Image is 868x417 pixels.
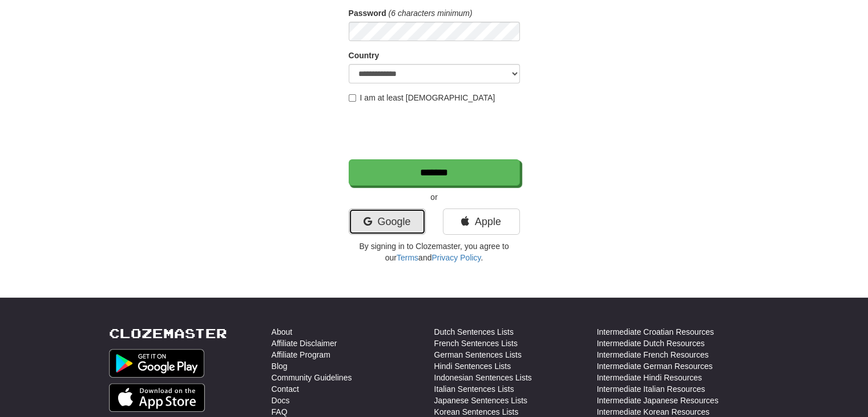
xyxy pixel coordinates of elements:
a: Docs [272,395,290,406]
a: French Sentences Lists [434,338,518,349]
input: I am at least [DEMOGRAPHIC_DATA] [349,94,356,102]
a: Affiliate Program [272,349,330,360]
a: Italian Sentences Lists [434,383,514,395]
label: I am at least [DEMOGRAPHIC_DATA] [349,92,495,103]
label: Country [349,50,380,61]
a: Intermediate Hindi Resources [597,372,702,383]
a: Intermediate Croatian Resources [597,326,714,338]
p: By signing in to Clozemaster, you agree to our and . [349,240,520,263]
img: Get it on App Store [109,383,205,412]
a: Intermediate Italian Resources [597,383,705,395]
a: Dutch Sentences Lists [434,326,514,338]
a: German Sentences Lists [434,349,522,360]
a: Intermediate French Resources [597,349,709,360]
a: About [272,326,293,338]
iframe: reCAPTCHA [349,109,522,154]
a: Intermediate Japanese Resources [597,395,718,406]
a: Intermediate German Resources [597,360,713,372]
a: Blog [272,360,288,372]
a: Affiliate Disclaimer [272,338,337,349]
a: Community Guidelines [272,372,352,383]
a: Apple [443,209,520,235]
p: or [349,191,520,203]
a: Clozemaster [109,326,227,340]
a: Indonesian Sentences Lists [434,372,532,383]
img: Get it on Google Play [109,349,205,378]
a: Privacy Policy [431,253,481,262]
label: Password [349,7,386,19]
a: Terms [397,253,418,262]
a: Contact [272,383,299,395]
a: Hindi Sentences Lists [434,360,511,372]
em: (6 characters minimum) [389,9,473,18]
a: Google [349,209,426,235]
a: Japanese Sentences Lists [434,395,527,406]
a: Intermediate Dutch Resources [597,338,705,349]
